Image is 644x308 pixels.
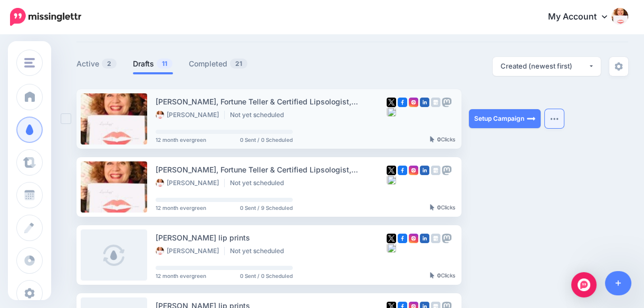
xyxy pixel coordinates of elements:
[501,61,588,71] div: Created (newest first)
[442,166,451,175] img: mastodon-grey-square.png
[387,175,396,185] img: bluesky-grey-square.png
[156,137,206,142] span: 12 month evergreen
[157,59,172,69] span: 11
[571,272,597,297] div: Open Intercom Messenger
[442,98,451,107] img: mastodon-grey-square.png
[230,247,289,255] li: Not yet scheduled
[614,62,623,71] img: settings-grey.png
[387,243,396,253] img: bluesky-grey-square.png
[398,98,407,107] img: facebook-square.png
[437,272,441,278] b: 0
[156,95,387,108] div: [PERSON_NAME], Fortune Teller & Certified Lipsologist, [GEOGRAPHIC_DATA], [GEOGRAPHIC_DATA]
[537,4,628,30] a: My Account
[409,98,418,107] img: instagram-square.png
[431,98,440,107] img: google_business-grey-square.png
[10,8,81,26] img: Missinglettr
[240,273,293,278] span: 0 Sent / 0 Scheduled
[437,204,441,210] b: 0
[24,58,35,68] img: menu.png
[430,272,435,278] img: pointer-grey-darker.png
[431,234,440,243] img: google_business-grey-square.png
[398,166,407,175] img: facebook-square.png
[430,205,455,211] div: Clicks
[156,111,225,119] li: [PERSON_NAME]
[156,273,206,278] span: 12 month evergreen
[189,57,248,70] a: Completed21
[430,137,455,143] div: Clicks
[156,232,387,244] div: [PERSON_NAME] lip prints
[550,117,559,120] img: dots.png
[398,234,407,243] img: facebook-square.png
[156,179,225,187] li: [PERSON_NAME]
[240,205,293,210] span: 0 Sent / 9 Scheduled
[387,234,396,243] img: twitter-square.png
[420,98,429,107] img: linkedin-square.png
[420,166,429,175] img: linkedin-square.png
[409,166,418,175] img: instagram-square.png
[387,98,396,107] img: twitter-square.png
[493,57,601,76] button: Created (newest first)
[76,57,117,70] a: Active2
[430,273,455,279] div: Clicks
[409,234,418,243] img: instagram-square.png
[230,111,289,119] li: Not yet scheduled
[387,107,396,117] img: bluesky-grey-square.png
[430,136,435,142] img: pointer-grey-darker.png
[240,137,293,142] span: 0 Sent / 0 Scheduled
[156,163,387,176] div: [PERSON_NAME], Fortune Teller & Certified Lipsologist, [GEOGRAPHIC_DATA], [GEOGRAPHIC_DATA]
[437,136,441,142] b: 0
[431,166,440,175] img: google_business-grey-square.png
[156,205,206,210] span: 12 month evergreen
[527,114,535,123] img: arrow-long-right-white.png
[387,166,396,175] img: twitter-square.png
[230,59,247,69] span: 21
[430,204,435,210] img: pointer-grey-darker.png
[133,57,173,70] a: Drafts11
[469,109,541,128] a: Setup Campaign
[102,59,117,69] span: 2
[420,234,429,243] img: linkedin-square.png
[156,247,225,255] li: [PERSON_NAME]
[230,179,289,187] li: Not yet scheduled
[442,234,451,243] img: mastodon-grey-square.png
